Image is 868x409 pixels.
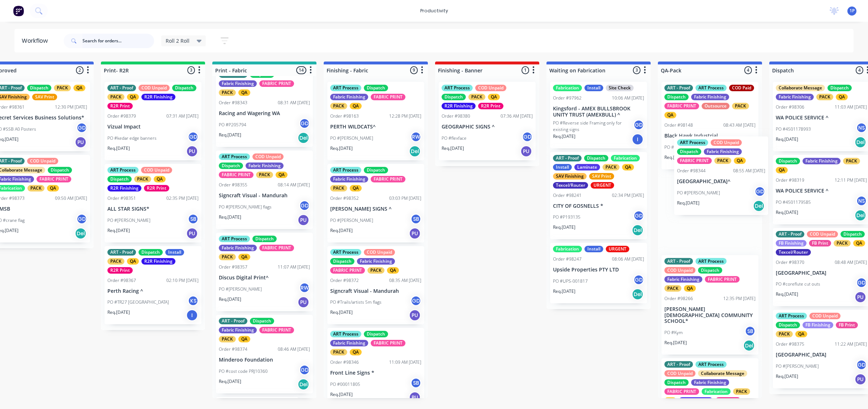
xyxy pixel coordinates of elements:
img: Factory [13,5,24,16]
span: 1P [850,8,855,14]
input: Search for orders... [82,34,154,48]
div: Workflow [22,37,51,45]
div: productivity [417,5,452,16]
span: Roll 2 Roll [166,37,190,45]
